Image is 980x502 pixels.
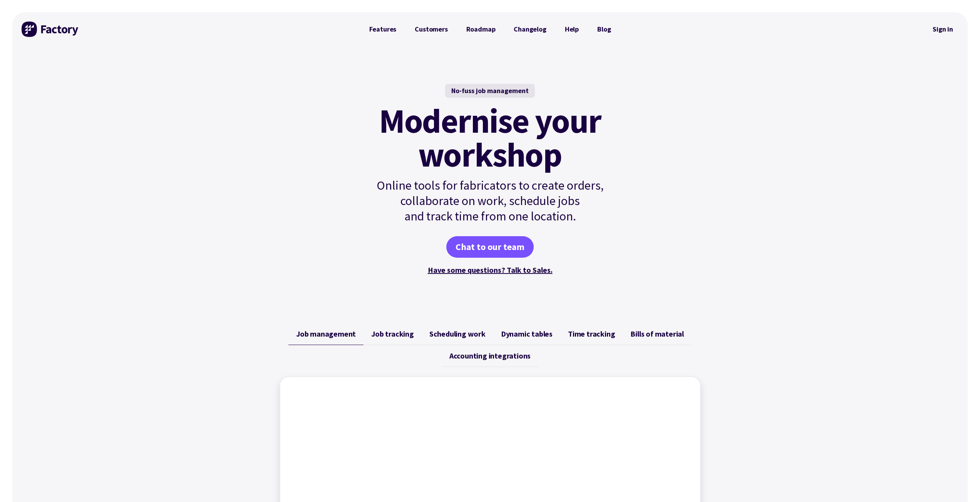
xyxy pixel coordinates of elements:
img: Factory [22,22,79,37]
span: Scheduling work [429,329,486,339]
a: Roadmap [457,22,505,37]
nav: Secondary Navigation [927,20,958,38]
span: Dynamic tables [501,329,553,339]
a: Changelog [504,22,555,37]
p: Online tools for fabricators to create orders, collaborate on work, schedule jobs and track time ... [360,178,620,224]
a: Blog [588,22,620,37]
a: Customers [405,22,457,37]
div: No-fuss job management [445,84,535,98]
a: Help [556,22,588,37]
mark: Modernise your workshop [379,104,601,172]
span: Job management [296,329,356,339]
a: Features [360,22,406,37]
a: Have some questions? Talk to Sales. [428,265,553,275]
span: Time tracking [568,329,615,339]
span: Job tracking [371,329,414,339]
span: Accounting integrations [449,351,531,360]
a: Chat to our team [446,236,534,258]
nav: Primary Navigation [360,22,620,37]
span: Bills of material [630,329,684,339]
a: Sign in [927,20,958,38]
